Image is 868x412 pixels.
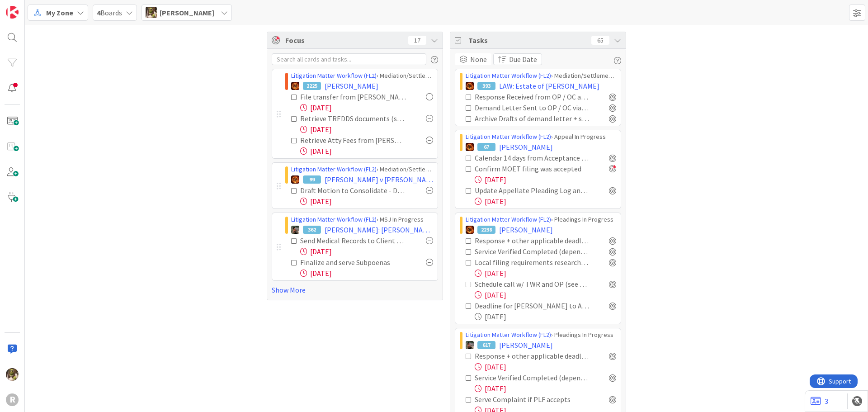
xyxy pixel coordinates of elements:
[591,36,609,45] div: 65
[499,81,599,91] span: LAW: Estate of [PERSON_NAME]
[300,246,433,257] div: [DATE]
[499,340,553,350] span: [PERSON_NAME]
[466,82,474,90] img: TR
[475,235,589,246] div: Response + other applicable deadlines calendared
[499,142,553,152] span: [PERSON_NAME]
[475,102,589,113] div: Demand Letter Sent to OP / OC via US Mail + Email
[300,113,406,124] div: Retrieve TREDDS documents (see 8/23 email)
[300,102,433,113] div: [DATE]
[291,226,299,234] img: MW
[466,215,551,223] a: Litigation Matter Workflow (FL2)
[300,196,433,207] div: [DATE]
[470,54,487,65] span: None
[303,226,321,234] div: 362
[146,7,157,18] img: DG
[291,71,377,80] a: Litigation Matter Workflow (FL2)
[291,175,299,184] img: TR
[6,393,19,406] div: R
[97,7,122,18] span: Boards
[475,268,616,279] div: [DATE]
[475,311,616,322] div: [DATE]
[291,71,433,81] div: › Mediation/Settlement Queue
[475,196,616,207] div: [DATE]
[291,165,433,174] div: › Mediation/Settlement in Progress
[300,235,406,246] div: Send Medical Records to Client (mention protective order)
[300,91,406,102] div: File transfer from [PERSON_NAME]?
[6,6,19,19] img: Visit kanbanzone.com
[468,35,587,46] span: Tasks
[300,124,433,135] div: [DATE]
[466,331,551,339] a: Litigation Matter Workflow (FL2)
[475,91,589,102] div: Response Received from OP / OC and saved to file
[408,36,426,45] div: 17
[475,185,589,196] div: Update Appellate Pleading Log and Calendar the Deadline
[475,383,616,394] div: [DATE]
[477,143,495,151] div: 67
[300,268,433,279] div: [DATE]
[325,81,378,91] span: [PERSON_NAME]
[160,7,214,18] span: [PERSON_NAME]
[475,361,616,372] div: [DATE]
[475,300,589,311] div: Deadline for [PERSON_NAME] to Answer Complaint : [DATE]
[466,341,474,349] img: MW
[466,143,474,151] img: TR
[272,53,426,65] input: Search all cards and tasks...
[477,341,495,349] div: 617
[509,54,537,65] span: Due Date
[466,215,616,224] div: › Pleadings In Progress
[499,224,553,235] span: [PERSON_NAME]
[466,226,474,234] img: TR
[291,165,377,173] a: Litigation Matter Workflow (FL2)
[19,1,41,12] span: Support
[475,174,616,185] div: [DATE]
[300,146,433,156] div: [DATE]
[475,279,589,289] div: Schedule call w/ TWR and OP (see 8/25 email)
[466,133,551,141] a: Litigation Matter Workflow (FL2)
[475,372,589,383] div: Service Verified Completed (depends on service method)
[493,53,542,65] button: Due Date
[811,396,828,407] a: 3
[291,82,299,90] img: TR
[291,215,377,223] a: Litigation Matter Workflow (FL2)
[300,257,406,268] div: Finalize and serve Subpoenas
[475,289,616,300] div: [DATE]
[97,8,100,17] b: 4
[466,132,616,142] div: › Appeal In Progress
[477,226,495,234] div: 2238
[325,224,433,235] span: [PERSON_NAME]: [PERSON_NAME] Abuse Claim
[291,215,433,224] div: › MSJ In Progress
[272,284,438,295] a: Show More
[475,394,586,405] div: Serve Complaint if PLF accepts
[325,174,433,185] span: [PERSON_NAME] v [PERSON_NAME]
[475,350,589,361] div: Response + other applicable deadlines calendared
[6,368,19,381] img: DG
[303,82,321,90] div: 2225
[475,246,589,257] div: Service Verified Completed (depends on service method)
[466,330,616,340] div: › Pleadings In Progress
[46,7,73,18] span: My Zone
[466,71,616,81] div: › Mediation/Settlement in Progress
[466,71,551,80] a: Litigation Matter Workflow (FL2)
[475,257,589,268] div: Local filing requirements researched from County SLR + Noted in applicable places
[300,185,406,196] div: Draft Motion to Consolidate - DUE BY [DATE] - sent for review
[477,82,495,90] div: 393
[300,135,406,146] div: Retrieve Atty Fees from [PERSON_NAME] and [PERSON_NAME]
[303,175,321,184] div: 99
[475,152,589,163] div: Calendar 14 days from Acceptance for OC Response
[285,35,401,46] span: Focus
[475,163,589,174] div: Confirm MOET filing was accepted
[475,113,589,124] div: Archive Drafts of demand letter + save final version in correspondence folder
